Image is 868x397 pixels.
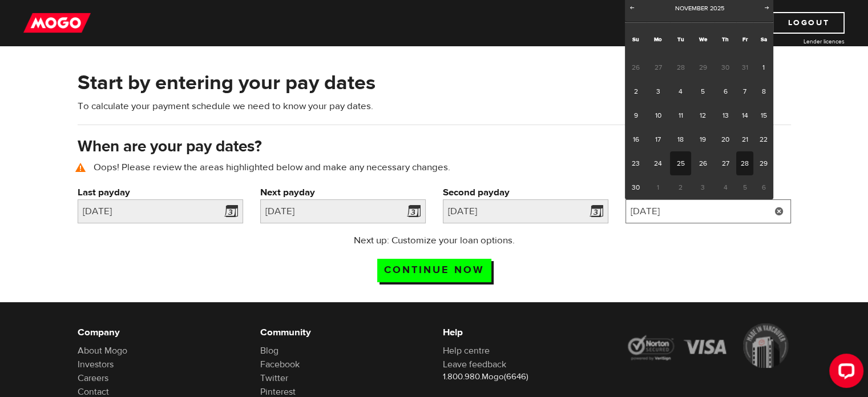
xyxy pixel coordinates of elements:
[675,4,708,13] span: November
[670,103,691,127] a: 11
[761,3,773,14] a: Next
[760,35,766,43] span: Saturday
[647,127,670,151] a: 17
[647,79,670,103] a: 3
[625,55,646,79] span: 26
[714,55,736,79] span: 30
[691,151,714,175] a: 26
[443,326,608,339] h6: Help
[260,359,300,370] a: Facebook
[736,55,754,79] span: 31
[753,175,773,199] span: 6
[78,372,108,384] a: Careers
[753,151,773,175] a: 29
[626,3,637,14] a: Prev
[78,99,791,113] p: To calculate your payment schedule we need to know your pay dates.
[78,161,791,174] p: Oops! Please review the areas highlighted below and make any necessary changes.
[647,175,670,199] span: 1
[753,55,773,79] a: 1
[78,138,791,156] h3: When are your pay dates?
[736,127,754,151] a: 21
[78,345,127,356] a: About Mogo
[714,151,736,175] a: 27
[691,79,714,103] a: 5
[736,79,754,103] a: 7
[625,127,646,151] a: 16
[625,151,646,175] a: 23
[260,186,426,199] label: Next payday
[632,35,639,43] span: Sunday
[23,12,91,34] img: mogo_logo-11ee424be714fa7cbb0f0f49df9e16ec.png
[321,234,547,247] p: Next up: Customize your loan options.
[670,175,691,199] span: 2
[627,3,636,12] span: Prev
[753,127,773,151] a: 22
[709,4,724,13] span: 2025
[670,55,691,79] span: 28
[443,186,608,199] label: Second payday
[78,186,243,199] label: Last payday
[654,35,662,43] span: Monday
[772,12,845,34] a: Logout
[691,127,714,151] a: 19
[260,372,288,384] a: Twitter
[820,349,868,397] iframe: LiveChat chat widget
[691,175,714,199] span: 3
[691,55,714,79] span: 29
[759,37,845,46] a: Lender licences
[260,345,278,356] a: Blog
[647,151,670,175] a: 24
[78,326,243,339] h6: Company
[625,79,646,103] a: 2
[753,79,773,103] a: 8
[625,103,646,127] a: 9
[742,35,747,43] span: Friday
[443,359,506,370] a: Leave feedback
[625,175,646,199] a: 30
[670,127,691,151] a: 18
[625,323,791,368] img: legal-icons-92a2ffecb4d32d839781d1b4e4802d7b.png
[714,175,736,199] span: 4
[699,35,707,43] span: Wednesday
[677,35,684,43] span: Tuesday
[443,371,608,383] p: 1.800.980.Mogo(6646)
[443,345,490,356] a: Help centre
[753,103,773,127] a: 15
[714,103,736,127] a: 13
[714,79,736,103] a: 6
[260,326,426,339] h6: Community
[691,103,714,127] a: 12
[377,259,491,282] input: Continue now
[670,151,691,175] a: 25
[647,55,670,79] span: 27
[736,103,754,127] a: 14
[647,103,670,127] a: 10
[78,71,791,95] h2: Start by entering your pay dates
[736,151,754,175] a: 28
[78,359,114,370] a: Investors
[714,127,736,151] a: 20
[736,175,754,199] span: 5
[722,35,729,43] span: Thursday
[670,79,691,103] a: 4
[762,3,772,12] span: Next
